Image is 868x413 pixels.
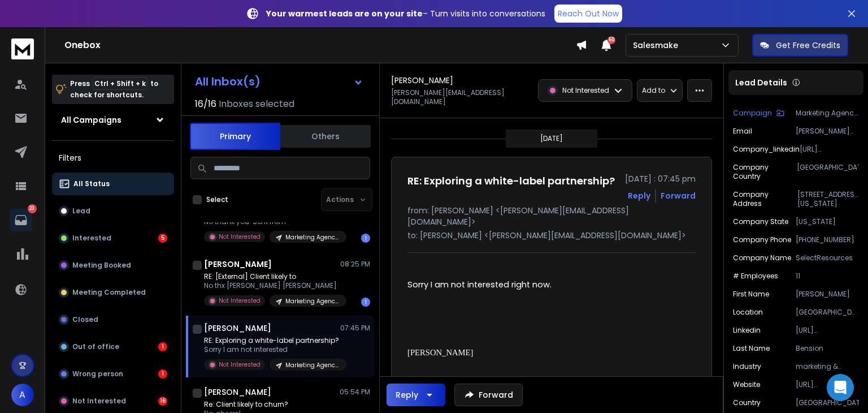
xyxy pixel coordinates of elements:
p: Last Name [733,344,770,353]
h1: [PERSON_NAME] [391,75,453,86]
p: Marketing Agency Owners [796,109,859,118]
h1: [PERSON_NAME] [204,386,271,398]
p: All Status [73,179,110,188]
p: RE: Exploring a white-label partnership? [204,336,340,345]
p: Company State [733,217,788,226]
p: [US_STATE] [796,217,859,226]
p: [PERSON_NAME][EMAIL_ADDRESS][DOMAIN_NAME] [796,127,859,136]
button: Meeting Booked [52,254,174,277]
a: Reach Out Now [554,5,622,23]
p: Not Interested [219,360,261,369]
p: [GEOGRAPHIC_DATA] [796,398,859,407]
div: 1 [361,298,370,307]
p: RE: [External] Client likely to [204,272,340,281]
strong: Your warmest leads are on your site [266,8,423,19]
p: # Employees [733,272,778,281]
div: 1 [158,369,167,378]
p: Company Name [733,253,791,263]
p: 23 [28,204,37,213]
button: Lead [52,200,174,222]
p: 11 [796,272,859,281]
p: Campaign [733,109,772,118]
button: Wrong person1 [52,363,174,385]
button: Meeting Completed [52,281,174,304]
p: First Name [733,290,769,299]
h1: Onebox [64,38,576,52]
p: Press to check for shortcuts. [70,78,158,101]
p: [STREET_ADDRESS][US_STATE] [797,190,859,208]
button: Campaign [733,109,784,118]
button: Reply [387,384,445,406]
p: [GEOGRAPHIC_DATA] [797,163,859,181]
p: Not Interested [72,397,126,406]
h1: RE: Exploring a white-label partnership? [407,173,615,189]
p: Email [733,127,752,136]
p: Not Interested [219,233,261,241]
p: [PHONE_NUMBER] [796,235,859,244]
button: All Campaigns [52,109,174,131]
p: Interested [72,234,111,243]
p: website [733,380,760,389]
p: [URL][DOMAIN_NAME] [796,380,859,389]
p: Marketing Agency Owners [285,361,340,369]
p: Not Interested [562,86,609,95]
p: Get Free Credits [776,40,840,51]
div: 16 [158,397,167,406]
button: Out of office1 [52,335,174,358]
h3: Filters [52,150,174,166]
a: 23 [10,209,32,231]
p: Meeting Completed [72,288,146,297]
p: Marketing Agency Owners [285,233,340,242]
p: Out of office [72,342,119,351]
p: SelectResources [796,253,859,263]
p: [PERSON_NAME][EMAIL_ADDRESS][DOMAIN_NAME] [391,88,531,106]
p: [URL][DOMAIN_NAME] [800,145,859,154]
span: Ctrl + Shift + k [93,77,147,90]
p: Lead [72,206,90,216]
p: marketing & advertising [796,362,859,371]
span: CEO [407,375,426,384]
span: 16 / 16 [195,97,216,111]
p: [PERSON_NAME] [796,290,859,299]
button: Primary [190,123,280,150]
p: location [733,308,763,317]
h1: [PERSON_NAME] [204,322,271,334]
button: Reply [628,190,650,201]
button: A [11,384,34,406]
button: Not Interested16 [52,390,174,412]
p: Re: Client likely to churn? [204,400,340,409]
p: Not Interested [219,296,261,305]
div: Reply [396,389,418,401]
p: Closed [72,315,98,324]
img: logo [11,38,34,59]
h1: All Campaigns [61,114,121,126]
button: Get Free Credits [752,34,848,57]
p: [DATE] [540,134,563,143]
p: – Turn visits into conversations [266,8,545,19]
p: Salesmake [633,40,683,51]
div: 1 [361,234,370,243]
span: 50 [607,36,615,44]
p: 08:25 PM [340,260,370,269]
button: Others [280,124,371,149]
p: Reach Out Now [558,8,619,19]
span: [PERSON_NAME] [407,348,473,357]
div: 1 [158,342,167,351]
p: linkedin [733,326,761,335]
p: Company Country [733,163,797,181]
p: Company Phone [733,235,791,244]
p: from: [PERSON_NAME] <[PERSON_NAME][EMAIL_ADDRESS][DOMAIN_NAME]> [407,205,696,227]
button: Closed [52,308,174,331]
label: Select [206,195,228,204]
span: Sorry I am not interested right now. [407,279,552,290]
div: 5 [158,234,167,243]
button: Forward [454,384,523,406]
p: Lead Details [735,77,787,88]
p: industry [733,362,761,371]
button: All Inbox(s) [186,70,372,93]
div: Forward [661,190,696,201]
p: Sorry I am not interested [204,345,340,354]
p: [DATE] : 07:45 pm [625,173,696,184]
h3: Inboxes selected [219,97,294,111]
